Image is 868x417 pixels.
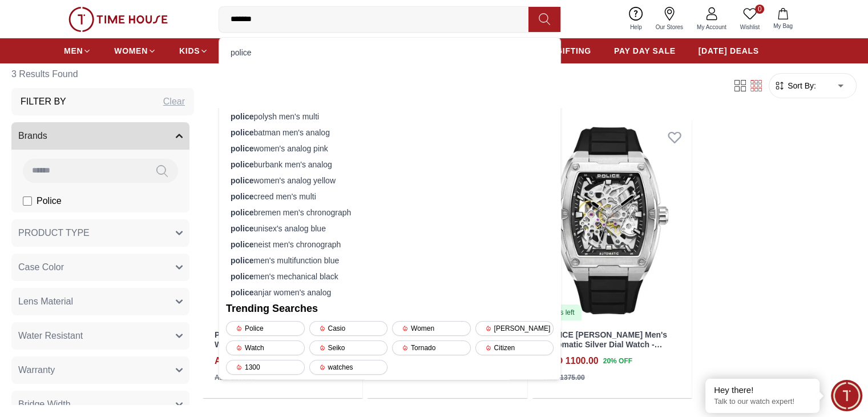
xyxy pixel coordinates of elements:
div: women's analog yellow [226,173,554,189]
a: GIFTING [556,41,591,61]
p: Talk to our watch expert! [714,397,811,407]
button: Sort By: [774,80,816,91]
strong: police [231,240,253,249]
span: Water Resistant [18,329,83,343]
h4: AED 1100.00 [544,354,599,368]
strong: police [231,272,253,281]
div: AED 1500.00 [215,372,256,383]
button: Brands [11,122,189,150]
div: men's mechanical black [226,268,554,284]
a: 0Wishlist [733,5,766,34]
div: Watch [226,340,305,355]
span: PAY DAY SALE [614,45,676,57]
div: neist men's chronograph [226,236,554,252]
strong: police [231,288,253,297]
div: police [226,45,554,61]
span: Case Color [18,260,64,274]
button: Case Color [11,254,189,281]
div: batman men's analog [226,125,554,141]
img: ... [68,7,168,32]
div: anjar women's analog [226,284,554,300]
div: Tornado [392,340,471,355]
strong: police [231,224,253,233]
div: 1300 [226,360,305,375]
a: WOMEN [114,41,156,61]
span: My Account [692,23,731,31]
strong: police [231,192,253,201]
div: Clear [163,95,185,109]
a: POLICE SKELETOR Men's Automatic Silver Dial Watch - PEWJR00059023 items left [532,120,692,321]
span: 0 [755,5,764,14]
span: [DATE] DEALS [699,45,759,57]
div: nadu women's multi [226,61,554,77]
a: POLICE Men's Automatic Silver Dial Watch - PEWJR0005906 [215,330,351,349]
a: [DATE] DEALS [699,41,759,61]
img: POLICE Men's Automatic Silver Dial Watch - PEWJR0005906 [203,120,362,321]
h6: 3 Results Found [11,61,194,88]
div: Police [226,321,305,336]
button: Water Resistant [11,322,189,350]
div: Seiko [309,340,388,355]
input: Police [23,197,32,206]
a: KIDS [179,41,208,61]
strong: police [231,128,253,137]
div: Women [392,321,471,336]
a: Our Stores [649,5,690,34]
h2: Trending Searches [226,300,554,316]
span: Wishlist [736,23,764,31]
div: polysh men's multi [226,109,554,125]
h4: AED 1200.00 [215,354,269,368]
div: men's multifunction blue [226,252,554,268]
div: burbank men's analog [226,157,554,173]
span: GIFTING [556,45,591,57]
button: Warranty [11,356,189,384]
strong: police [231,112,253,121]
div: creed men's multi [226,189,554,205]
h3: Filter By [21,95,66,109]
strong: police [231,208,253,217]
div: Hey there! [714,384,811,396]
span: Our Stores [651,23,688,31]
button: My Bag [766,6,800,33]
span: Brands [18,129,47,143]
strong: police [231,160,253,169]
div: AED 1375.00 [544,372,585,383]
span: MEN [64,45,83,57]
span: Police [37,194,62,208]
div: Chat Widget [831,380,862,411]
div: unisex's analog blue [226,220,554,236]
a: PAY DAY SALE [614,41,676,61]
a: MEN [64,41,91,61]
span: Warranty [18,363,55,377]
span: Bridge Width [18,398,71,411]
div: watches [309,360,388,375]
img: POLICE SKELETOR Men's Automatic Silver Dial Watch - PEWJR0005902 [532,120,692,321]
a: Help [623,5,649,34]
a: POLICE [PERSON_NAME] Men's Automatic Silver Dial Watch - PEWJR0005902 [544,330,667,359]
div: Casio [309,321,388,336]
strong: police [231,144,253,153]
div: Citizen [475,340,554,355]
div: women's analog pink [226,141,554,157]
strong: police [231,176,253,185]
button: Lens Material [11,288,189,315]
span: Sort By: [785,80,816,91]
span: Lens Material [18,295,73,308]
span: Help [625,23,647,31]
div: bremen men's chronograph [226,205,554,220]
strong: police [231,256,253,265]
span: PRODUCT TYPE [18,226,90,240]
span: My Bag [769,22,797,30]
span: 20 % OFF [603,356,632,366]
span: WOMEN [114,45,148,57]
div: [PERSON_NAME] [475,321,554,336]
button: PRODUCT TYPE [11,219,189,247]
span: KIDS [179,45,200,57]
